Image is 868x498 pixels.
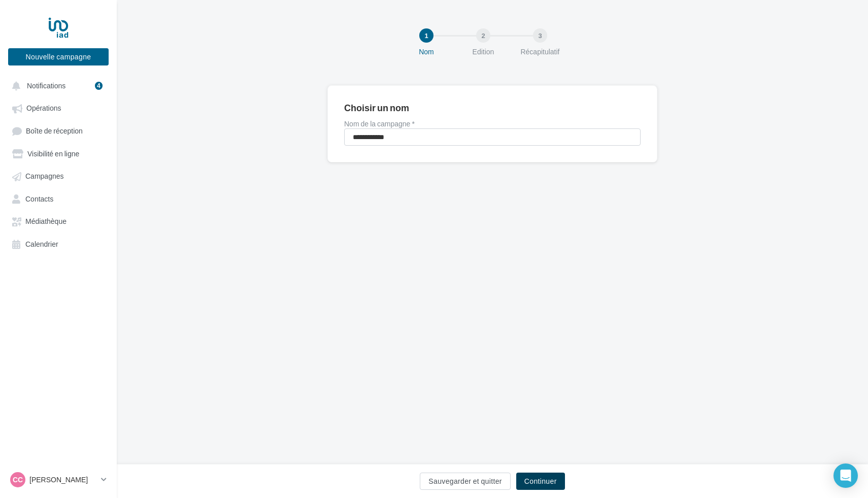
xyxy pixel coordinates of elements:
div: Open Intercom Messenger [833,463,858,488]
span: CC [13,475,23,485]
button: Notifications 4 [6,76,107,94]
label: Nom de la campagne * [344,120,641,127]
span: Notifications [27,81,65,90]
div: 3 [533,28,547,43]
button: Nouvelle campagne [8,48,109,65]
span: Opérations [26,104,61,113]
a: CC [PERSON_NAME] [8,470,109,489]
span: Médiathèque [25,217,66,226]
button: Continuer [516,473,565,490]
div: Choisir un nom [344,103,409,112]
div: Récapitulatif [508,47,573,57]
span: Visibilité en ligne [27,149,79,158]
a: Opérations [6,98,111,117]
span: Boîte de réception [26,126,83,135]
div: Edition [451,47,516,57]
p: [PERSON_NAME] [29,475,97,485]
a: Boîte de réception [6,121,111,140]
div: 4 [95,82,103,90]
a: Médiathèque [6,212,111,230]
button: Sauvegarder et quitter [420,473,510,490]
span: Campagnes [25,172,64,181]
a: Contacts [6,189,111,208]
a: Calendrier [6,235,111,253]
a: Campagnes [6,167,111,185]
div: Nom [394,47,459,57]
a: Visibilité en ligne [6,144,111,162]
span: Contacts [25,194,53,203]
div: 1 [419,28,433,43]
div: 2 [476,28,490,43]
span: Calendrier [25,240,58,248]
